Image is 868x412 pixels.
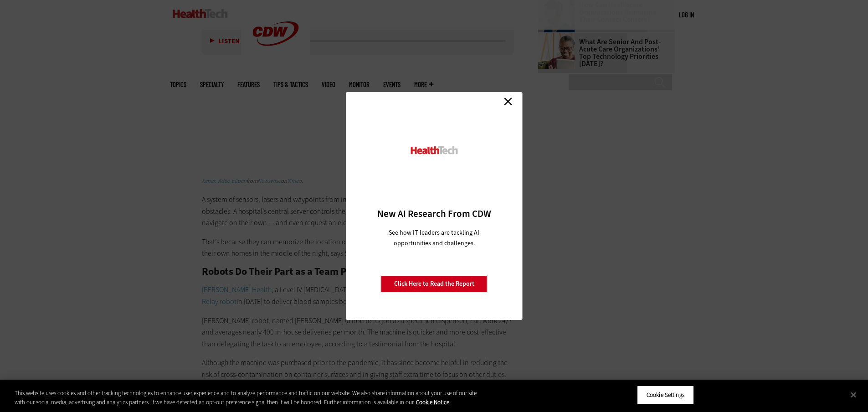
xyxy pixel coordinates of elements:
[409,145,459,155] img: HealthTech_0.png
[378,227,490,248] p: See how IT leaders are tackling AI opportunities and challenges.
[15,389,478,407] div: This website uses cookies and other tracking technologies to enhance user experience and to analy...
[416,398,449,406] a: More information about your privacy
[501,94,515,108] a: Close
[381,275,488,293] a: Click Here to Read the Report
[843,385,863,405] button: Close
[362,207,506,220] h3: New AI Research From CDW
[637,386,694,405] button: Cookie Settings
